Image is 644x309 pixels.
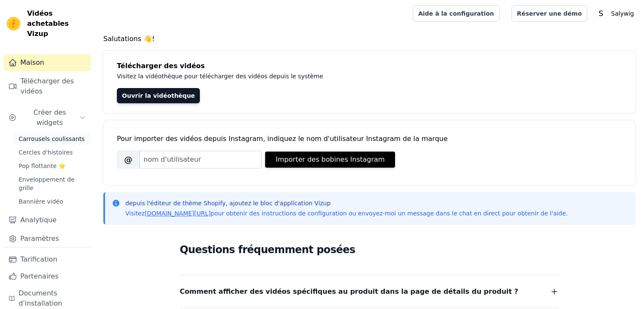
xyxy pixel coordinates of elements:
[20,77,74,95] font: Télécharger des vidéos
[19,135,85,142] font: Carrousels coulissants
[517,10,582,17] font: Réserver une démo
[3,268,91,285] a: Partenaires
[418,10,494,17] font: Aide à la configuration
[20,216,57,224] font: Analytique
[180,244,355,256] font: Questions fréquemment posées
[3,251,91,268] a: Tarification
[14,133,91,145] a: Carrousels coulissants
[19,163,66,169] font: Pop flottante ⭐
[19,149,73,156] font: Cercles d'histoires
[3,212,91,229] a: Analytique
[14,146,91,158] a: Cercles d'histoires
[103,35,155,43] font: Salutations 👋!
[20,272,58,280] font: Partenaires
[594,6,637,21] button: S Salywig
[7,17,20,30] img: Vizup
[413,6,500,22] a: Aide à la configuration
[117,135,448,143] font: Pour importer des vidéos depuis Instagram, indiquez le nom d'utilisateur Instagram de la marque
[117,62,205,70] font: Télécharger des vidéos
[3,230,91,247] a: Paramètres
[611,10,634,17] font: Salywig
[27,9,69,38] font: Vidéos achetables Vizup
[276,155,384,163] font: Importer des bobines Instagram
[599,9,603,18] text: S
[265,152,395,168] button: Importer des bobines Instagram
[511,6,587,22] a: Réserver une démo
[3,104,91,131] button: Créer des widgets
[125,210,145,217] font: Visitez
[124,154,133,165] font: @
[117,88,200,103] a: Ouvrir la vidéothèque
[122,92,195,99] font: Ouvrir la vidéothèque
[20,235,59,243] font: Paramètres
[210,210,567,217] font: pour obtenir des instructions de configuration ou envoyez-moi un message dans le chat en direct p...
[180,287,518,295] font: Comment afficher des vidéos spécifiques au produit dans la page de détails du produit ?
[19,289,62,307] font: Documents d'installation
[14,160,91,172] a: Pop flottante ⭐
[145,210,211,217] a: [DOMAIN_NAME][URL]
[125,200,331,207] font: depuis l'éditeur de thème Shopify, ajoutez le bloc d'application Vizup
[33,108,66,127] font: Créer des widgets
[19,176,75,191] font: Enveloppement de grille
[3,73,91,100] a: Télécharger des vidéos
[14,174,91,194] a: Enveloppement de grille
[14,196,91,207] a: Bannière vidéo
[180,286,559,298] button: Comment afficher des vidéos spécifiques au produit dans la page de détails du produit ?
[140,151,262,168] input: nom d'utilisateur
[3,54,91,71] a: Maison
[19,198,63,205] font: Bannière vidéo
[117,73,323,80] font: Visitez la vidéothèque pour télécharger des vidéos depuis le système
[20,255,57,263] font: Tarification
[20,58,44,66] font: Maison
